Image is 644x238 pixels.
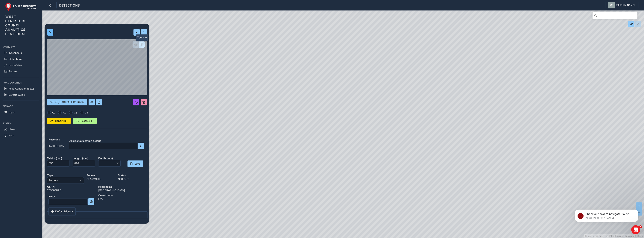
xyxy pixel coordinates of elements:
[86,174,115,177] strong: Source
[3,109,39,115] a: Signs
[9,57,22,61] span: Detections
[8,93,25,97] span: Defects Guide
[9,110,15,114] span: Signs
[3,50,39,56] a: Dashboard
[74,111,77,114] label: C3
[3,121,39,126] div: System
[127,160,143,167] button: Save
[85,111,88,114] label: C4
[3,132,39,139] a: Help
[47,185,96,189] strong: USRN
[3,86,39,92] a: Road Condition (Beta)
[78,177,84,184] div: Select a type
[631,225,640,234] iframe: Intercom live chat
[97,192,148,207] div: N/A
[3,56,39,62] a: Detections
[50,100,84,104] span: See in [GEOGRAPHIC_DATA]
[47,99,87,105] button: See in Route View
[118,174,147,177] strong: Status
[46,184,97,193] div: 26900387.0
[5,3,37,11] img: rr logo
[48,144,64,148] span: [DATE] 11:46
[98,185,147,189] strong: Road name
[569,202,644,228] iframe: Intercom notifications message
[47,118,71,124] button: Repair (R)
[52,111,55,114] label: C1
[9,128,16,131] span: Users
[98,193,147,197] strong: Growth rate
[118,177,147,181] p: NOT SET
[73,118,97,124] button: Resolve (F)
[80,119,94,123] span: Resolve (F)
[48,138,64,141] strong: Recorded
[593,12,637,19] input: Search
[3,68,39,75] a: Repairs
[5,15,27,36] span: WEST BERKSHIRE COUNCIL ANALYTICS PLATFORM
[69,139,144,143] strong: Additional location details
[47,157,70,160] strong: Width ( mm )
[9,51,22,55] span: Dashboard
[49,208,75,216] a: Defect History
[616,2,635,8] span: [PERSON_NAME]
[63,111,66,114] label: C2
[3,62,39,68] a: Route View
[608,2,615,8] img: diamond-layout
[48,195,94,198] strong: Notes
[8,87,34,90] span: Road Condition (Beta)
[608,2,636,8] button: [PERSON_NAME]
[97,184,148,193] div: [GEOGRAPHIC_DATA]
[47,174,84,177] strong: Type
[3,92,39,98] a: Defects Guide
[3,126,39,132] a: Users
[9,70,17,73] span: Repairs
[98,157,121,160] strong: Depth ( mm )
[9,63,22,67] span: Route View
[47,177,78,184] span: Pothole
[8,134,14,137] span: Help
[85,172,117,185] div: AI detection
[639,225,642,228] span: 1
[134,162,140,166] span: Save
[3,44,39,50] div: Overview
[54,119,68,123] span: Repair (R)
[73,157,96,160] strong: Length ( mm )
[3,80,39,86] div: Road Condition
[55,210,73,213] span: Defect History
[59,3,80,8] span: Detections
[3,103,39,109] div: Signage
